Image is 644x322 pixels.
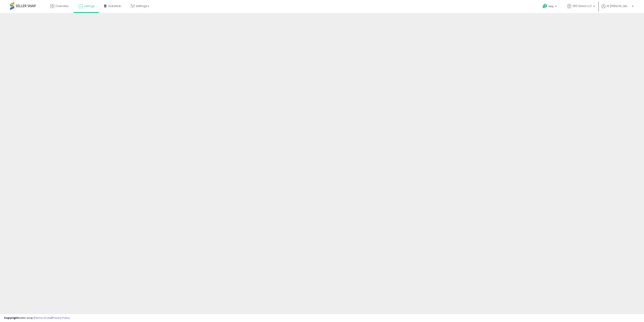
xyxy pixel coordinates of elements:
[539,1,561,13] a: Help
[607,4,631,8] span: Hi [PERSON_NAME]
[542,4,547,9] i: Get Help
[55,4,68,8] span: Overview
[548,5,554,8] span: Help
[572,4,592,8] span: 260 Direct LLC
[108,4,121,8] span: DataHub
[84,4,95,8] span: Listings
[601,4,634,13] a: Hi [PERSON_NAME]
